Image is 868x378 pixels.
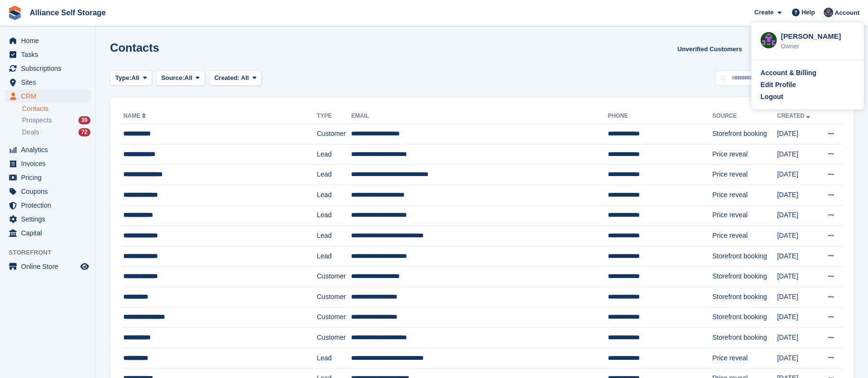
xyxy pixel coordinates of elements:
td: Storefront booking [712,328,777,348]
a: menu [5,171,90,184]
td: [DATE] [777,165,819,185]
a: Preview store [79,261,90,272]
td: Price reveal [712,144,777,165]
span: CRM [21,89,78,103]
span: Analytics [21,143,78,156]
a: Created [777,112,812,119]
a: Unverified Customers [673,41,746,57]
span: Source: [161,73,184,83]
span: Created: [214,74,240,81]
button: Created: All [209,70,262,86]
a: menu [5,157,90,170]
a: Edit Profile [760,80,855,90]
td: Customer [317,328,351,348]
td: Storefront booking [712,267,777,287]
td: Customer [317,287,351,307]
span: Settings [21,212,78,226]
img: Romilly Norton [824,8,833,17]
span: Tasks [21,48,78,61]
td: Price reveal [712,205,777,226]
a: menu [5,76,90,89]
span: Subscriptions [21,62,78,75]
div: Account & Billing [760,68,816,78]
span: Account [835,8,859,18]
span: Pricing [21,171,78,184]
th: Email [351,109,607,124]
a: menu [5,185,90,198]
a: menu [5,212,90,226]
td: Storefront booking [712,287,777,307]
td: Customer [317,124,351,145]
td: Storefront booking [712,124,777,145]
td: Lead [317,165,351,185]
span: Coupons [21,185,78,198]
div: 72 [78,128,90,136]
span: Prospects [22,116,52,125]
a: Contacts [22,104,90,113]
button: Type: All [110,70,152,86]
span: Protection [21,199,78,212]
a: Deals 72 [22,127,90,137]
button: Source: All [156,70,205,86]
a: Account & Billing [760,68,855,78]
img: Romilly Norton [760,32,777,48]
h1: Contacts [110,41,159,54]
td: [DATE] [777,226,819,246]
td: [DATE] [777,328,819,348]
th: Source [712,109,777,124]
a: menu [5,260,90,273]
td: Lead [317,348,351,368]
span: Help [802,8,815,17]
span: All [132,73,140,83]
a: menu [5,226,90,240]
span: Online Store [21,260,78,273]
td: Price reveal [712,185,777,205]
button: Export [749,41,791,57]
td: [DATE] [777,348,819,368]
div: Owner [780,42,855,51]
td: [DATE] [777,144,819,165]
a: menu [5,199,90,212]
td: Customer [317,267,351,287]
td: Lead [317,205,351,226]
td: Price reveal [712,348,777,368]
th: Phone [607,109,712,124]
span: Sites [21,76,78,89]
span: Invoices [21,157,78,170]
td: Lead [317,185,351,205]
span: Capital [21,226,78,240]
span: Deals [22,128,39,137]
div: Edit Profile [760,80,796,90]
span: Home [21,34,78,47]
a: Alliance Self Storage [26,5,110,21]
td: Storefront booking [712,246,777,267]
a: Prospects 39 [22,115,90,125]
td: [DATE] [777,246,819,267]
td: Lead [317,144,351,165]
td: Customer [317,307,351,328]
th: Type [317,109,351,124]
a: menu [5,62,90,75]
td: [DATE] [777,307,819,328]
span: All [185,73,193,83]
span: Type: [115,73,132,83]
a: menu [5,89,90,103]
div: [PERSON_NAME] [780,31,855,40]
span: All [241,74,249,81]
span: Create [754,8,773,17]
img: stora-icon-8386f47178a22dfd0bd8f6a31ec36ba5ce8667c1dd55bd0f319d3a0aa187defe.svg [8,6,22,20]
div: Logout [760,92,783,102]
td: [DATE] [777,287,819,307]
td: Lead [317,226,351,246]
a: menu [5,48,90,61]
td: [DATE] [777,267,819,287]
td: Price reveal [712,226,777,246]
td: Storefront booking [712,307,777,328]
a: menu [5,143,90,156]
a: menu [5,34,90,47]
div: 39 [78,116,90,124]
a: Logout [760,92,855,102]
td: Lead [317,246,351,267]
td: [DATE] [777,205,819,226]
td: [DATE] [777,185,819,205]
